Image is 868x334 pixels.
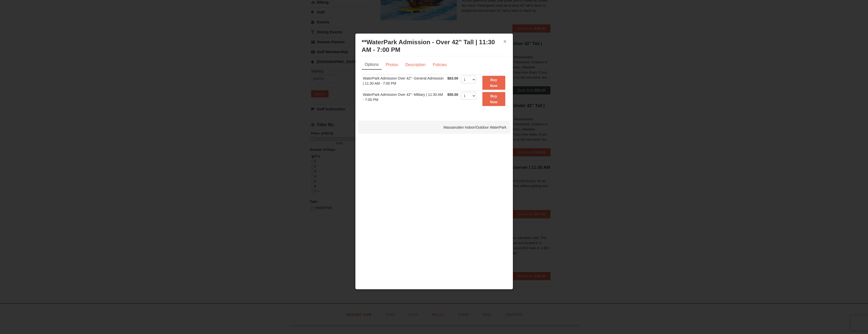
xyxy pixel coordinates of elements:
[429,60,450,70] a: Policies
[362,38,507,54] h3: **WaterPark Admission - Over 42” Tall | 11:30 AM - 7:00 PM
[362,75,446,91] td: WaterPark Admission Over 42"- General Admission | 11:30 AM - 7:00 PM
[482,76,505,90] button: Buy Now
[490,94,498,104] strong: Buy Now
[362,60,382,70] a: Options
[362,91,446,107] td: WaterPark Admission Over 42"- Military | 11:30 AM - 7:00 PM
[358,121,510,134] div: Massanutten Indoor/Outdoor WaterPark
[482,92,505,106] button: Buy Now
[402,60,429,70] a: Description
[382,60,402,70] a: Photos
[490,78,498,87] strong: Buy Now
[447,93,458,97] span: $50.00
[503,39,507,44] button: ×
[447,76,458,80] span: $63.00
